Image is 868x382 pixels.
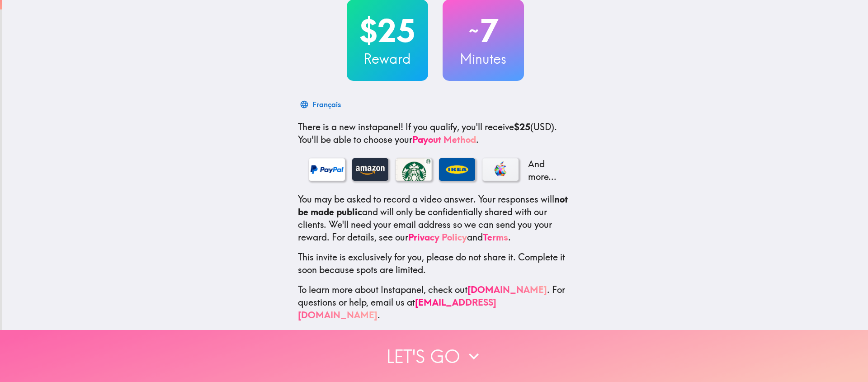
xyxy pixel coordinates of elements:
[298,297,496,321] a: [EMAIL_ADDRESS][DOMAIN_NAME]
[298,121,403,132] span: There is a new instapanel!
[347,12,428,49] h2: $25
[526,158,562,183] p: And more...
[443,49,524,68] h3: Minutes
[443,12,524,49] h2: 7
[467,284,547,295] a: [DOMAIN_NAME]
[412,134,476,145] a: Payout Method
[298,251,573,276] p: This invite is exclusively for you, please do not share it. Complete it soon because spots are li...
[298,193,568,217] b: not be made public
[312,98,341,111] div: Français
[483,231,508,243] a: Terms
[514,121,530,132] b: $25
[298,95,344,113] button: Français
[298,193,573,244] p: You may be asked to record a video answer. Your responses will and will only be confidentially sh...
[467,17,480,44] span: ~
[298,283,573,321] p: To learn more about Instapanel, check out . For questions or help, email us at .
[408,231,467,243] a: Privacy Policy
[298,121,573,146] p: If you qualify, you'll receive (USD) . You'll be able to choose your .
[347,49,428,68] h3: Reward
